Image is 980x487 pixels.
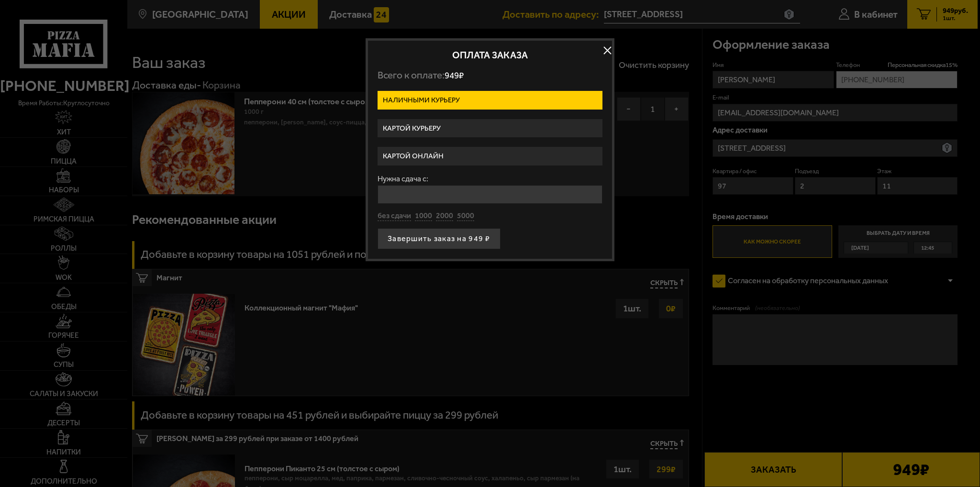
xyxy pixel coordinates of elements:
label: Картой курьеру [378,119,602,138]
label: Наличными курьеру [378,91,602,110]
button: Завершить заказ на 949 ₽ [378,228,501,249]
button: без сдачи [378,211,411,221]
h2: Оплата заказа [378,50,602,60]
button: 2000 [436,211,453,221]
span: 949 ₽ [445,70,464,81]
label: Картой онлайн [378,147,602,166]
p: Всего к оплате: [378,69,602,81]
label: Нужна сдача с: [378,175,602,183]
button: 1000 [415,211,432,221]
button: 5000 [457,211,474,221]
